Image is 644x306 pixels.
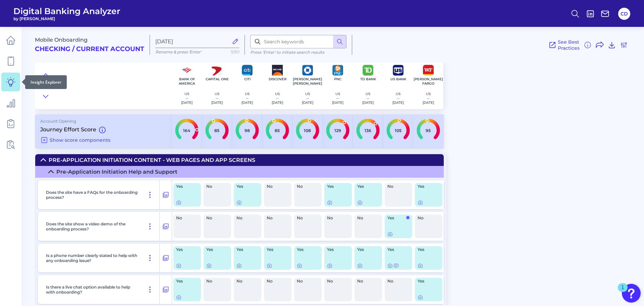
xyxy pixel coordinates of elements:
p: Rename & press 'Enter' [155,49,239,54]
input: 95 [412,114,445,147]
span: Yes [236,184,255,188]
span: No [236,216,255,220]
span: Digital Banking Analyzer [13,6,120,16]
button: Show score components [40,136,112,144]
p: -- [332,96,343,100]
span: No [357,216,375,220]
p: [DATE] [241,100,253,105]
p: US [423,92,434,96]
label: 164 [175,119,199,142]
span: Journey Effort Score [40,126,96,133]
p: Is a phone number clearly stated to help with any onboarding issue? [46,253,138,263]
span: Yes [387,248,406,252]
p: [DATE] [211,100,223,105]
p: TD Bank [360,77,376,81]
p: [PERSON_NAME] [PERSON_NAME] [293,77,322,86]
span: Yes [176,184,194,188]
label: 95 [417,119,440,142]
p: -- [302,96,313,100]
p: US [272,92,283,96]
p: Account Opening [40,119,166,124]
p: US [302,92,313,96]
p: -- [241,96,253,100]
p: Is there a live chat option available to help with onboarding? [46,285,138,295]
input: 129 [321,114,354,147]
label: 98 [235,119,259,142]
span: Yes [176,279,194,283]
span: See Best Practices [558,39,580,51]
p: Press ‘Enter’ to initiate search results [250,50,346,55]
div: Insight Explorer [25,75,67,89]
label: 85 [205,119,229,142]
span: No [297,184,315,188]
button: CD [618,8,630,20]
label: 85 [266,119,289,142]
summary: Pre-Application Initiation Help and Support [35,166,444,178]
p: -- [362,96,374,100]
span: No [206,279,224,283]
input: 85 [261,114,294,147]
p: US [362,92,374,96]
span: No [418,216,436,220]
label: 129 [326,119,350,142]
span: Yes [418,248,436,252]
input: 105 [381,114,415,147]
p: Does the site have a FAQs for the onboarding process? [46,190,138,200]
p: PNC [334,77,341,81]
span: Yes [387,216,406,220]
span: No [236,279,255,283]
span: by [PERSON_NAME] [13,16,120,21]
p: Does the site show a video demo of the onboarding process? [46,221,138,231]
span: Yes [267,248,285,252]
p: [DATE] [392,100,404,105]
p: -- [181,96,193,100]
p: US [181,92,193,96]
p: [DATE] [362,100,374,105]
label: 136 [356,119,380,142]
input: 164 [170,114,203,147]
span: No [387,279,406,283]
span: No [206,184,224,188]
p: [PERSON_NAME] Fargo [414,77,443,86]
span: No [267,216,285,220]
p: -- [423,96,434,100]
p: -- [211,96,223,100]
span: Yes [206,248,224,252]
h2: Checking / Current Account [35,45,144,53]
label: 105 [386,119,410,142]
input: 108 [291,114,324,147]
span: No [297,216,315,220]
span: Yes [236,248,255,252]
p: US [392,92,404,96]
input: Search keywords [250,35,346,48]
span: 11/50 [230,49,239,54]
span: No [327,279,345,283]
span: No [267,184,285,188]
span: Yes [418,279,436,283]
input: 98 [230,114,264,147]
span: Mobile Onboarding [35,37,88,43]
span: Yes [176,248,194,252]
p: Bank of America [174,77,199,86]
p: -- [272,96,283,100]
a: See Best Practices [548,39,580,51]
div: 1 [621,288,624,296]
span: Yes [297,248,315,252]
span: No [176,216,194,220]
p: Citi [244,77,251,81]
p: -- [392,96,404,100]
p: [DATE] [423,100,434,105]
p: Discover [269,77,286,81]
p: Capital One [206,77,229,81]
p: US [241,92,253,96]
span: Show score components [50,137,110,143]
input: 136 [351,114,384,147]
span: No [387,184,406,188]
span: No [267,279,285,283]
span: Yes [418,184,436,188]
p: [DATE] [272,100,283,105]
div: Pre-Application Initiation Help and Support [56,169,177,175]
summary: Pre-Application Initiation Content - Web pages and app screens [35,154,444,166]
span: Yes [357,248,375,252]
span: Yes [327,248,345,252]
